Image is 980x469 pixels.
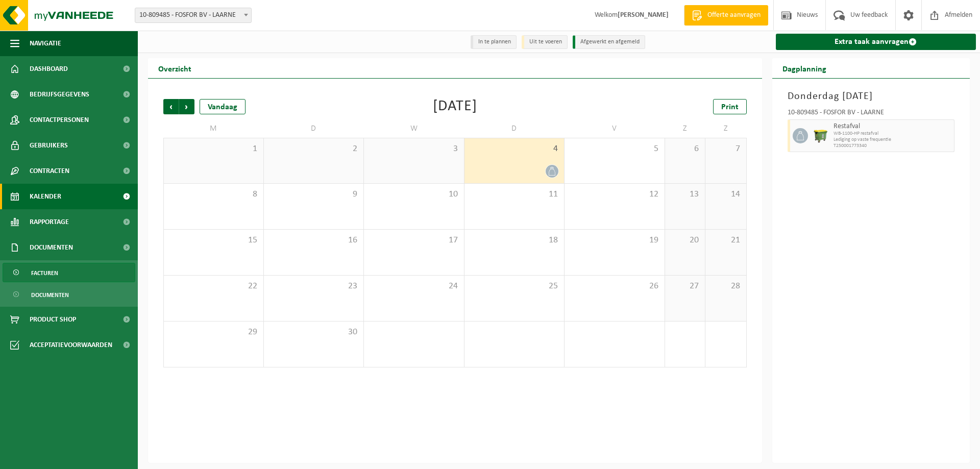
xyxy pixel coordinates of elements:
span: 15 [169,235,258,246]
span: 9 [269,189,359,200]
span: 1 [169,143,258,155]
span: 14 [710,189,741,200]
span: Navigatie [30,31,61,56]
h2: Dagplanning [772,58,837,78]
div: 10-809485 - FOSFOR BV - LAARNE [788,109,955,119]
span: Rapportage [30,209,69,235]
span: 12 [570,189,659,200]
li: Uit te voeren [522,35,568,49]
div: [DATE] [433,99,477,114]
span: 11 [470,189,559,200]
span: 16 [269,235,359,246]
span: 13 [670,189,700,200]
li: Afgewerkt en afgemeld [573,35,645,49]
span: 10 [369,189,459,200]
h3: Donderdag [DATE] [788,89,955,104]
span: 4 [470,143,559,155]
li: In te plannen [471,35,517,49]
td: D [264,119,364,138]
td: M [163,119,264,138]
span: 19 [570,235,659,246]
span: 17 [369,235,459,246]
span: 29 [169,327,258,338]
a: Print [713,99,747,114]
a: Facturen [3,263,135,282]
span: Facturen [31,263,58,283]
span: 30 [269,327,359,338]
span: 3 [369,143,459,155]
span: 27 [670,281,700,292]
span: Gebruikers [30,133,68,158]
span: 25 [470,281,559,292]
span: 26 [570,281,659,292]
span: Volgende [179,99,194,114]
img: WB-1100-HPE-GN-50 [813,128,828,143]
span: 28 [710,281,741,292]
span: 20 [670,235,700,246]
td: Z [705,119,746,138]
span: Offerte aanvragen [705,10,763,20]
span: Product Shop [30,307,76,332]
span: WB-1100-HP restafval [834,131,952,137]
span: Acceptatievoorwaarden [30,332,112,358]
span: Contracten [30,158,69,184]
span: Dashboard [30,56,68,82]
td: V [565,119,665,138]
span: Restafval [834,122,952,131]
span: 21 [710,235,741,246]
span: 5 [570,143,659,155]
span: 2 [269,143,359,155]
td: Z [665,119,706,138]
span: Kalender [30,184,61,209]
span: 10-809485 - FOSFOR BV - LAARNE [135,8,252,23]
span: Lediging op vaste frequentie [834,137,952,143]
span: Print [721,103,739,111]
span: 22 [169,281,258,292]
span: 8 [169,189,258,200]
span: Contactpersonen [30,107,89,133]
h2: Overzicht [148,58,202,78]
span: Bedrijfsgegevens [30,82,89,107]
span: 10-809485 - FOSFOR BV - LAARNE [135,8,251,22]
td: D [464,119,565,138]
strong: [PERSON_NAME] [618,11,669,19]
span: 6 [670,143,700,155]
span: 23 [269,281,359,292]
div: Vandaag [200,99,246,114]
a: Extra taak aanvragen [776,34,976,50]
a: Offerte aanvragen [684,5,768,26]
span: Vorige [163,99,179,114]
span: 18 [470,235,559,246]
span: 7 [710,143,741,155]
span: T250001773340 [834,143,952,149]
a: Documenten [3,285,135,304]
span: 24 [369,281,459,292]
span: Documenten [30,235,73,260]
span: Documenten [31,285,69,305]
td: W [364,119,464,138]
